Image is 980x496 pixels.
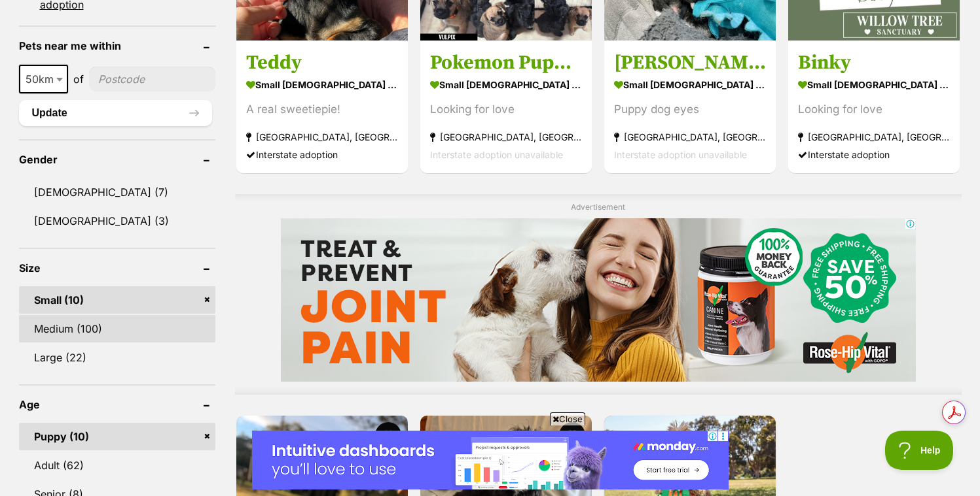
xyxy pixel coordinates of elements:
[430,101,582,118] div: Looking for love
[20,70,67,88] span: 50km
[19,315,215,342] a: Medium (100)
[73,71,84,87] span: of
[798,50,950,75] h3: Binky
[798,101,950,118] div: Looking for love
[788,41,960,173] a: Binky small [DEMOGRAPHIC_DATA] Dog Looking for love [GEOGRAPHIC_DATA], [GEOGRAPHIC_DATA] Intersta...
[798,146,950,163] div: Interstate adoption
[235,194,962,395] div: Advertisement
[420,41,592,173] a: Pokemon Puppies small [DEMOGRAPHIC_DATA] Dog Looking for love [GEOGRAPHIC_DATA], [GEOGRAPHIC_DATA...
[252,431,729,489] iframe: Advertisement
[246,50,398,75] h3: Teddy
[614,75,766,94] strong: small [DEMOGRAPHIC_DATA] Dog
[246,75,398,94] strong: small [DEMOGRAPHIC_DATA] Dog
[885,431,954,470] iframe: Help Scout Beacon - Open
[614,101,766,118] div: Puppy dog eyes
[246,128,398,146] strong: [GEOGRAPHIC_DATA], [GEOGRAPHIC_DATA]
[281,218,916,382] iframe: Advertisement
[19,207,215,235] a: [DEMOGRAPHIC_DATA] (3)
[614,128,766,146] strong: [GEOGRAPHIC_DATA], [GEOGRAPHIC_DATA]
[430,149,563,160] span: Interstate adoption unavailable
[19,100,212,126] button: Update
[19,452,215,479] a: Adult (62)
[430,75,582,94] strong: small [DEMOGRAPHIC_DATA] Dog
[19,423,215,450] a: Puppy (10)
[19,154,215,165] header: Gender
[19,65,68,93] span: 50km
[246,101,398,118] div: A real sweetiepie!
[19,286,215,314] a: Small (10)
[614,149,747,160] span: Interstate adoption unavailable
[430,128,582,146] strong: [GEOGRAPHIC_DATA], [GEOGRAPHIC_DATA]
[550,412,585,425] span: Close
[19,262,215,274] header: Size
[614,50,766,75] h3: [PERSON_NAME]
[89,67,215,91] input: postcode
[430,50,582,75] h3: Pokemon Puppies
[375,422,401,448] button: favourite
[604,41,776,173] a: [PERSON_NAME] small [DEMOGRAPHIC_DATA] Dog Puppy dog eyes [GEOGRAPHIC_DATA], [GEOGRAPHIC_DATA] In...
[246,146,398,163] div: Interstate adoption
[19,40,215,52] header: Pets near me within
[798,75,950,94] strong: small [DEMOGRAPHIC_DATA] Dog
[236,41,408,173] a: Teddy small [DEMOGRAPHIC_DATA] Dog A real sweetiepie! [GEOGRAPHIC_DATA], [GEOGRAPHIC_DATA] Inters...
[798,128,950,146] strong: [GEOGRAPHIC_DATA], [GEOGRAPHIC_DATA]
[19,344,215,371] a: Large (22)
[19,178,215,206] a: [DEMOGRAPHIC_DATA] (7)
[19,399,215,410] header: Age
